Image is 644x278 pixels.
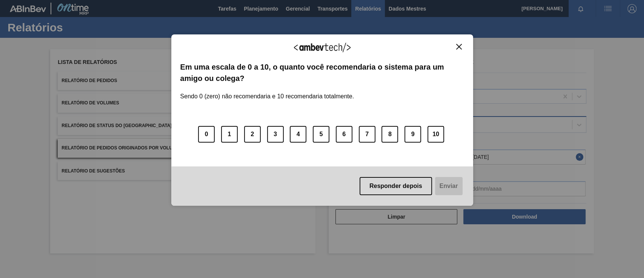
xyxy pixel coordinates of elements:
label: Sendo 0 (zero) não recomendaria e 10 recomendaria totalmente. [180,84,354,100]
button: 10 [427,126,444,143]
img: Close [456,44,462,50]
button: 0 [198,126,215,143]
button: 8 [381,126,398,143]
img: Logo Ambevtech [294,43,350,52]
button: 4 [290,126,306,143]
button: 2 [244,126,261,143]
button: Close [454,43,464,50]
button: 3 [267,126,284,143]
button: 1 [221,126,238,143]
button: 6 [336,126,352,143]
button: 5 [313,126,329,143]
label: Em uma escala de 0 a 10, o quanto você recomendaria o sistema para um amigo ou colega? [180,61,464,84]
button: Responder depois [360,177,432,195]
button: 7 [359,126,375,143]
button: 9 [404,126,421,143]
